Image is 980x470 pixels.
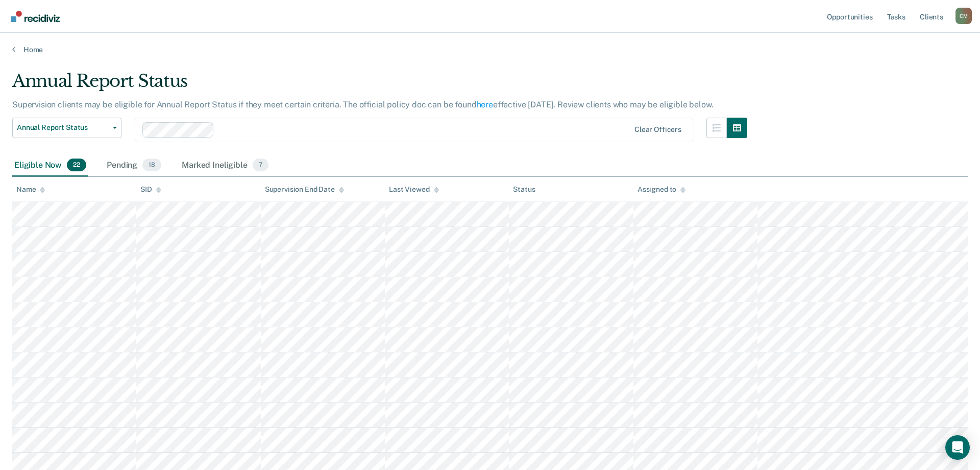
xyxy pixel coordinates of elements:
[945,435,970,460] div: Open Intercom Messenger
[142,159,161,172] span: 18
[265,185,344,194] div: Supervision End Date
[955,8,972,24] button: Profile dropdown button
[638,185,685,194] div: Assigned to
[11,11,60,22] img: Recidiviz
[12,71,747,100] div: Annual Report Status
[180,154,271,177] div: Marked Ineligible7
[253,159,268,172] span: 7
[477,100,493,109] a: here
[12,45,968,54] a: Home
[16,185,45,194] div: Name
[17,123,109,132] span: Annual Report Status
[12,118,121,138] button: Annual Report Status
[67,159,86,172] span: 22
[12,154,88,177] div: Eligible Now22
[955,8,972,24] div: C M
[140,185,161,194] div: SID
[634,125,681,134] div: Clear officers
[12,100,713,109] p: Supervision clients may be eligible for Annual Report Status if they meet certain criteria. The o...
[389,185,438,194] div: Last Viewed
[513,185,535,194] div: Status
[105,154,163,177] div: Pending18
